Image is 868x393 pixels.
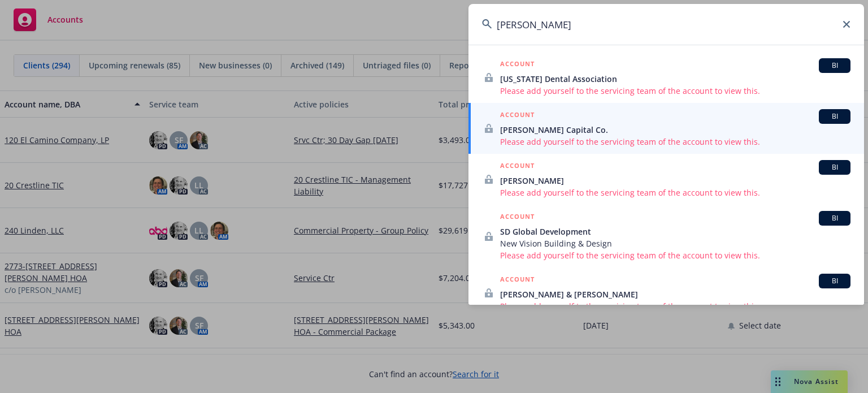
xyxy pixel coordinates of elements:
[823,276,846,286] span: BI
[823,61,846,71] span: BI
[468,154,864,205] a: ACCOUNTBI[PERSON_NAME]Please add yourself to the servicing team of the account to view this.
[823,213,846,223] span: BI
[500,109,535,123] h5: ACCOUNT
[500,288,850,300] span: [PERSON_NAME] & [PERSON_NAME]
[468,4,864,45] input: Search...
[500,160,535,174] h5: ACCOUNT
[468,205,864,267] a: ACCOUNTBISD Global DevelopmentNew Vision Building & DesignPlease add yourself to the servicing te...
[500,249,850,261] span: Please add yourself to the servicing team of the account to view this.
[500,175,850,187] span: [PERSON_NAME]
[500,237,850,249] span: New Vision Building & Design
[500,300,850,312] span: Please add yourself to the servicing team of the account to view this.
[468,103,864,154] a: ACCOUNTBI[PERSON_NAME] Capital Co.Please add yourself to the servicing team of the account to vie...
[823,111,846,122] span: BI
[500,274,535,287] h5: ACCOUNT
[500,124,850,136] span: [PERSON_NAME] Capital Co.
[500,136,850,148] span: Please add yourself to the servicing team of the account to view this.
[500,187,850,198] span: Please add yourself to the servicing team of the account to view this.
[500,211,535,224] h5: ACCOUNT
[500,85,850,97] span: Please add yourself to the servicing team of the account to view this.
[823,162,846,172] span: BI
[468,52,864,103] a: ACCOUNTBI[US_STATE] Dental AssociationPlease add yourself to the servicing team of the account to...
[500,226,850,237] span: SD Global Development
[500,58,535,72] h5: ACCOUNT
[500,73,850,85] span: [US_STATE] Dental Association
[468,267,864,318] a: ACCOUNTBI[PERSON_NAME] & [PERSON_NAME]Please add yourself to the servicing team of the account to...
